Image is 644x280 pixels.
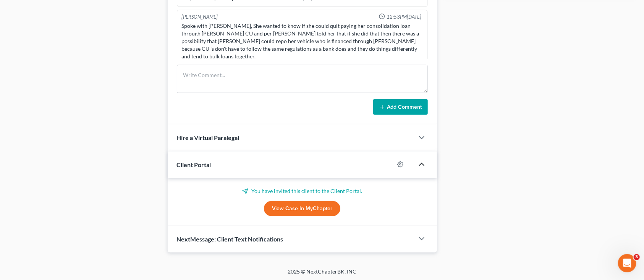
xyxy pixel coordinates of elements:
[634,254,640,260] span: 3
[387,13,421,21] span: 12:53PM[DATE]
[373,99,428,115] button: Add Comment
[177,161,211,168] span: Client Portal
[618,254,636,272] iframe: Intercom live chat
[177,187,428,195] p: You have invited this client to the Client Portal.
[264,201,340,216] a: View Case in MyChapter
[182,13,218,21] div: [PERSON_NAME]
[182,22,423,60] div: Spoke with [PERSON_NAME], She wanted to know if she could quit paying her consolidation loan thro...
[177,235,283,243] span: NextMessage: Client Text Notifications
[177,134,239,141] span: Hire a Virtual Paralegal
